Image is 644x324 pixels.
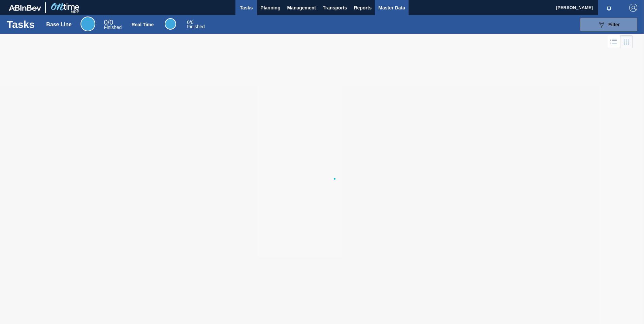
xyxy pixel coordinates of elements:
div: Base Line [104,20,122,30]
img: Logout [629,4,637,12]
span: Reports [354,4,372,12]
span: 0 [187,20,190,25]
span: Tasks [239,4,254,12]
h1: Tasks [7,21,36,28]
span: Management [287,4,316,12]
span: Filter [608,22,620,27]
div: Real Time [187,20,205,29]
span: / 0 [104,19,113,26]
span: Finished [104,25,122,30]
img: TNhmsLtSVTkK8tSr43FrP2fwEKptu5GPRR3wAAAABJRU5ErkJggg== [9,5,41,11]
span: 0 [104,19,107,26]
span: Finished [187,24,205,29]
span: Master Data [378,4,405,12]
div: Base Line [46,22,72,28]
div: Real Time [165,18,176,30]
div: Real Time [131,22,154,27]
button: Filter [580,18,637,31]
span: Planning [260,4,280,12]
button: Notifications [598,3,620,12]
span: Transports [323,4,347,12]
div: Base Line [80,17,95,31]
span: / 0 [187,20,193,25]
